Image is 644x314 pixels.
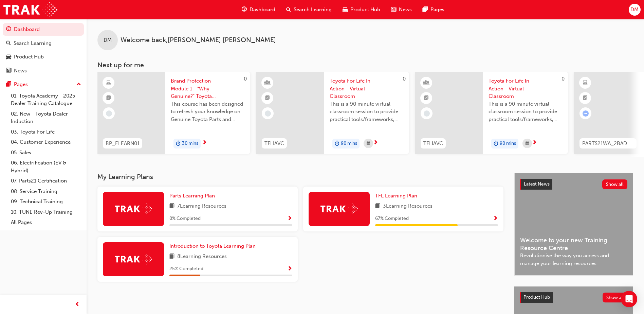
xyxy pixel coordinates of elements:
[6,82,11,88] span: pages-icon
[8,137,84,147] a: 04. Customer Experience
[169,265,203,273] span: 25 % Completed
[104,36,112,44] span: DM
[8,196,84,207] a: 09. Technical Training
[523,294,550,300] span: Product Hub
[514,173,633,276] a: Latest NewsShow allWelcome to your new Training Resource CentreRevolutionise the way you access a...
[106,140,140,147] span: BP_ELEARN01
[520,237,627,252] span: Welcome to your new Training Resource Centre
[489,77,563,100] span: Toyota For Life In Action - Virtual Classroom
[115,254,152,264] img: Trak
[630,6,639,14] span: DM
[177,202,226,211] span: 7 Learning Resources
[424,110,430,117] span: learningRecordVerb_NONE-icon
[3,23,84,36] a: Dashboard
[171,100,245,123] span: This course has been designed to refresh your knowledge on Genuine Toyota Parts and Accessories s...
[337,3,386,17] a: car-iconProduct Hub
[3,22,84,78] button: DashboardSearch LearningProduct HubNews
[8,147,84,158] a: 05. Sales
[14,39,52,47] div: Search Learning
[582,140,634,147] span: PARTS21WA_2BADVSO_0823_EL
[169,242,258,250] a: Introduction to Toyota Learning Plan
[341,140,357,147] span: 90 mins
[177,252,227,261] span: 8 Learning Resources
[335,139,339,148] span: duration-icon
[375,193,417,199] span: TFL Learning Plan
[423,5,428,14] span: pages-icon
[169,193,215,199] span: Parts Learning Plan
[265,110,271,117] span: learningRecordVerb_NONE-icon
[106,110,112,117] span: learningRecordVerb_NONE-icon
[169,215,201,223] span: 0 % Completed
[6,68,11,74] span: news-icon
[265,78,270,87] span: learningResourceType_INSTRUCTOR_LED-icon
[265,94,270,103] span: booktick-icon
[493,214,498,223] button: Show Progress
[602,179,628,189] button: Show all
[6,54,11,60] span: car-icon
[294,6,332,14] span: Search Learning
[403,76,406,82] span: 0
[320,204,358,214] img: Trak
[3,78,84,91] button: Pages
[286,5,291,14] span: search-icon
[264,140,284,147] span: TFLIAVC
[583,110,589,117] span: learningRecordVerb_ATTEMPT-icon
[287,216,292,222] span: Show Progress
[415,72,568,154] a: 0TFLIAVCToyota For Life In Action - Virtual ClassroomThis is a 90 minute virtual classroom sessio...
[367,139,370,148] span: calendar-icon
[424,94,429,103] span: booktick-icon
[281,3,337,17] a: search-iconSearch Learning
[97,72,250,154] a: 0BP_ELEARN01Brand Protection Module 1 - "Why Genuine?" Toyota Genuine Parts and AccessoriesThis c...
[3,65,84,77] a: News
[287,265,292,273] button: Show Progress
[121,36,276,44] span: Welcome back , [PERSON_NAME] [PERSON_NAME]
[242,5,247,14] span: guage-icon
[532,140,537,146] span: next-icon
[202,140,207,146] span: next-icon
[75,300,80,309] span: prev-icon
[250,6,275,14] span: Dashboard
[8,217,84,228] a: All Pages
[583,94,588,103] span: booktick-icon
[373,140,378,146] span: next-icon
[330,100,404,123] span: This is a 90 minute virtual classroom session to provide practical tools/frameworks, behaviours a...
[494,139,498,148] span: duration-icon
[520,252,627,267] span: Revolutionise the way you access and manage your learning resources.
[8,207,84,217] a: 10. TUNE Rev-Up Training
[621,291,637,307] div: Open Intercom Messenger
[3,37,84,50] a: Search Learning
[8,109,84,127] a: 02. New - Toyota Dealer Induction
[169,243,256,249] span: Introduction to Toyota Learning Plan
[424,78,429,87] span: learningResourceType_INSTRUCTOR_LED-icon
[97,173,503,181] h3: My Learning Plans
[8,158,84,176] a: 06. Electrification (EV & Hybrid)
[287,214,292,223] button: Show Progress
[287,266,292,272] span: Show Progress
[430,6,444,14] span: Pages
[423,140,443,147] span: TFLIAVC
[343,5,348,14] span: car-icon
[562,76,565,82] span: 0
[375,202,380,211] span: book-icon
[14,53,44,61] div: Product Hub
[603,293,628,302] button: Show all
[386,3,417,17] a: news-iconNews
[526,139,529,148] span: calendar-icon
[176,139,181,148] span: duration-icon
[106,78,111,87] span: learningResourceType_ELEARNING-icon
[375,215,409,223] span: 67 % Completed
[244,76,247,82] span: 0
[169,202,174,211] span: book-icon
[8,176,84,186] a: 07. Parts21 Certification
[171,77,245,100] span: Brand Protection Module 1 - "Why Genuine?" Toyota Genuine Parts and Accessories
[524,181,550,187] span: Latest News
[583,78,588,87] span: learningResourceType_ELEARNING-icon
[14,81,28,88] div: Pages
[8,186,84,197] a: 08. Service Training
[169,192,218,200] a: Parts Learning Plan
[520,292,628,303] a: Product HubShow all
[87,61,644,69] h3: Next up for me
[256,72,409,154] a: 0TFLIAVCToyota For Life In Action - Virtual ClassroomThis is a 90 minute virtual classroom sessio...
[106,94,111,103] span: booktick-icon
[500,140,516,147] span: 90 mins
